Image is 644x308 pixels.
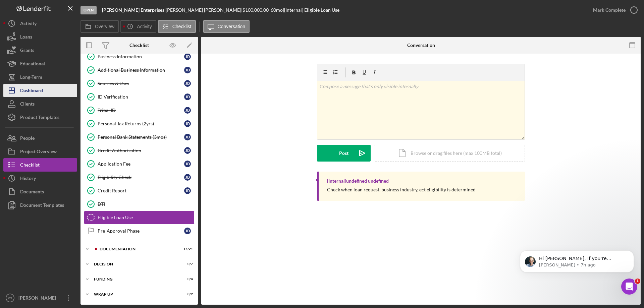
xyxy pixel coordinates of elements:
[84,117,195,130] a: Personal Tax Returns (2yrs)JD
[84,50,195,63] a: Business InformationJD
[184,174,191,181] div: J D
[80,6,97,14] div: Open
[203,20,250,33] button: Conversation
[271,7,283,13] div: 60 mo
[137,24,152,29] label: Activity
[84,144,195,157] a: Credit AuthorizationJD
[3,172,77,185] button: History
[84,90,195,104] a: ID VerificationJD
[3,131,77,145] a: People
[98,134,184,140] div: Personal Bank Statements (3mos)
[98,148,184,153] div: Credit Authorization
[184,228,191,234] div: J D
[172,24,192,29] label: Checklist
[166,7,243,13] div: [PERSON_NAME] [PERSON_NAME] |
[3,44,77,57] button: Grants
[17,291,60,306] div: [PERSON_NAME]
[181,262,193,266] div: 0 / 7
[98,188,184,193] div: Credit Report
[20,97,35,112] div: Clients
[20,145,57,160] div: Project Overview
[184,94,191,100] div: J D
[129,43,149,48] div: Checklist
[20,84,43,99] div: Dashboard
[593,3,626,17] div: Mark Complete
[98,94,184,100] div: ID Verification
[84,104,195,117] a: Tribal IDJD
[84,197,195,211] a: DTI
[98,67,184,73] div: Additional Business Information
[102,7,166,13] div: |
[98,201,194,207] div: DTI
[218,24,246,29] label: Conversation
[3,185,77,198] button: Documents
[102,7,164,13] b: [PERSON_NAME] Enterprises
[20,30,32,45] div: Loans
[339,145,348,162] div: Post
[635,279,640,284] span: 1
[3,17,77,30] button: Activity
[100,247,176,251] div: Documentation
[407,43,435,48] div: Conversation
[3,30,77,44] button: Loans
[20,111,59,126] div: Product Templates
[8,296,12,300] text: KS
[84,77,195,90] a: Sources & UsesJD
[20,198,64,213] div: Document Templates
[3,97,77,111] button: Clients
[184,161,191,167] div: J D
[98,54,184,59] div: Business Information
[20,57,45,72] div: Educational
[20,44,34,59] div: Grants
[98,215,194,220] div: Eligible Loan Use
[184,147,191,154] div: J D
[3,84,77,97] a: Dashboard
[621,279,637,295] iframe: Intercom live chat
[84,130,195,144] a: Personal Bank Statements (3mos)JD
[95,24,114,29] label: Overview
[327,187,476,192] div: Check when loan request, business industry, ect eligibility is determined
[20,172,36,187] div: History
[84,171,195,184] a: Eligibility CheckJD
[84,157,195,171] a: Application FeeJD
[3,145,77,158] a: Project Overview
[181,277,193,281] div: 0 / 4
[84,63,195,77] a: Additional Business InformationJD
[181,247,193,251] div: 14 / 21
[3,111,77,124] button: Product Templates
[184,67,191,73] div: J D
[3,198,77,212] button: Document Templates
[510,236,644,290] iframe: Intercom notifications message
[20,17,37,32] div: Activity
[98,228,184,234] div: Pre-Approval Phase
[84,211,195,224] a: Eligible Loan Use
[98,81,184,86] div: Sources & Uses
[243,7,271,13] div: $100,000.00
[20,185,44,200] div: Documents
[327,178,389,184] div: [Internal] undefined undefined
[3,57,77,70] button: Educational
[3,291,77,305] button: KS[PERSON_NAME]
[317,145,371,162] button: Post
[184,134,191,140] div: J D
[586,3,641,17] button: Mark Complete
[98,175,184,180] div: Eligibility Check
[3,158,77,172] button: Checklist
[283,7,339,13] div: | [Internal] Eligible Loan Use
[3,70,77,84] button: Long-Term
[80,20,119,33] button: Overview
[20,131,35,146] div: People
[120,20,156,33] button: Activity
